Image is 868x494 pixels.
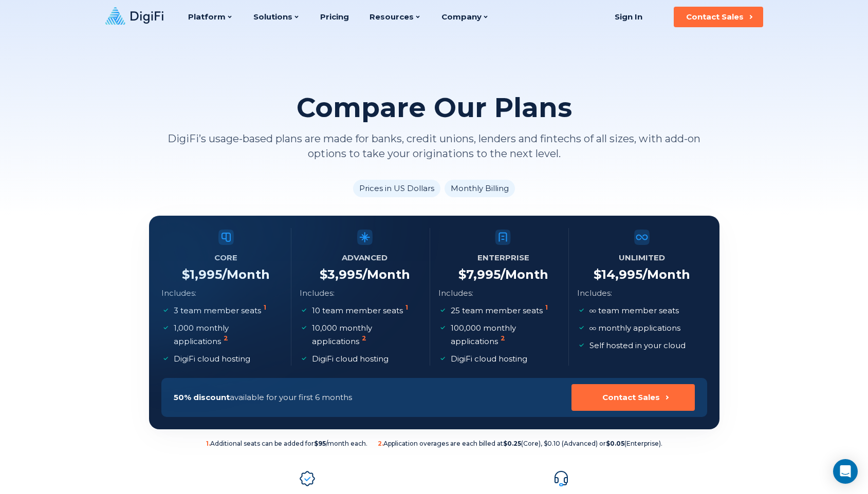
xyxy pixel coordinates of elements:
[674,7,763,27] button: Contact Sales
[174,321,281,348] p: 1,000 monthly applications
[571,384,695,411] button: Contact Sales
[501,334,505,342] sup: 2
[174,392,230,402] span: 50% discount
[501,267,548,282] span: /Month
[606,440,624,447] b: $0.05
[503,440,521,447] b: $0.25
[451,304,548,317] p: 25 team member seats
[312,321,419,348] p: 10,000 monthly applications
[312,304,408,317] p: 10 team member seats
[589,321,680,335] p: monthly applications
[362,267,410,282] span: /Month
[445,180,515,197] li: Monthly Billing
[589,304,679,317] p: team member seats
[174,391,352,404] p: available for your first 6 months
[619,251,665,265] h5: Unlimited
[174,304,266,317] p: 3 team member seats
[458,267,548,282] h4: $ 7,995
[451,321,558,348] p: 100,000 monthly applications
[149,131,719,161] p: DigiFi’s usage-based plans are made for banks, credit unions, lenders and fintechs of all sizes, ...
[362,334,366,342] sup: 2
[477,251,529,265] h5: Enterprise
[297,92,572,123] h2: Compare Our Plans
[314,440,326,447] b: $95
[833,459,858,484] div: Open Intercom Messenger
[206,440,210,447] sup: 1 .
[224,334,228,342] sup: 2
[320,267,410,282] h4: $ 3,995
[312,352,389,366] p: DigiFi cloud hosting
[602,7,655,27] a: Sign In
[264,303,266,311] sup: 1
[378,440,662,448] span: Application overages are each billed at (Core), $0.10 (Advanced) or (Enterprise).
[686,12,744,22] div: Contact Sales
[594,267,690,282] h4: $ 14,995
[545,303,548,311] sup: 1
[642,267,690,282] span: /Month
[577,287,612,300] p: Includes:
[438,287,473,300] p: Includes:
[206,440,367,448] span: Additional seats can be added for /month each.
[451,352,527,366] p: DigiFi cloud hosting
[602,392,660,403] div: Contact Sales
[342,251,387,265] h5: Advanced
[174,352,250,366] p: DigiFi cloud hosting
[589,339,686,352] p: Self hosted in your cloud
[378,440,383,447] sup: 2 .
[353,180,440,197] li: Prices in US Dollars
[405,303,408,311] sup: 1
